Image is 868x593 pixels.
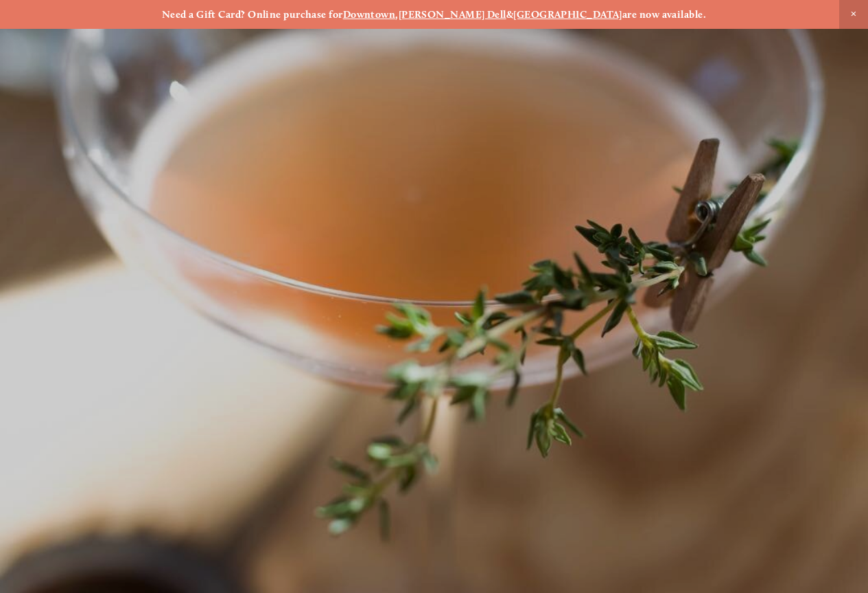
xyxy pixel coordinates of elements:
[343,8,396,21] a: Downtown
[506,8,513,21] strong: &
[395,8,398,21] strong: ,
[513,8,622,21] a: [GEOGRAPHIC_DATA]
[162,8,343,21] strong: Need a Gift Card? Online purchase for
[622,8,706,21] strong: are now available.
[399,8,506,21] a: [PERSON_NAME] Dell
